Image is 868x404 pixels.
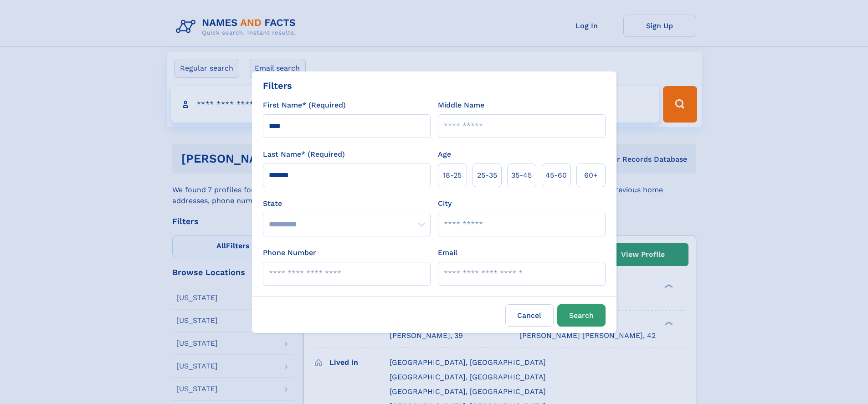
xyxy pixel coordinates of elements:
[263,100,346,111] label: First Name* (Required)
[438,247,457,258] label: Email
[545,170,567,181] span: 45‑60
[557,304,606,327] button: Search
[438,198,452,209] label: City
[438,100,484,111] label: Middle Name
[584,170,598,181] span: 60+
[438,149,451,160] label: Age
[263,198,431,209] label: State
[477,170,497,181] span: 25‑35
[505,304,554,327] label: Cancel
[511,170,532,181] span: 35‑45
[263,79,292,92] div: Filters
[263,149,345,160] label: Last Name* (Required)
[263,247,316,258] label: Phone Number
[443,170,462,181] span: 18‑25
